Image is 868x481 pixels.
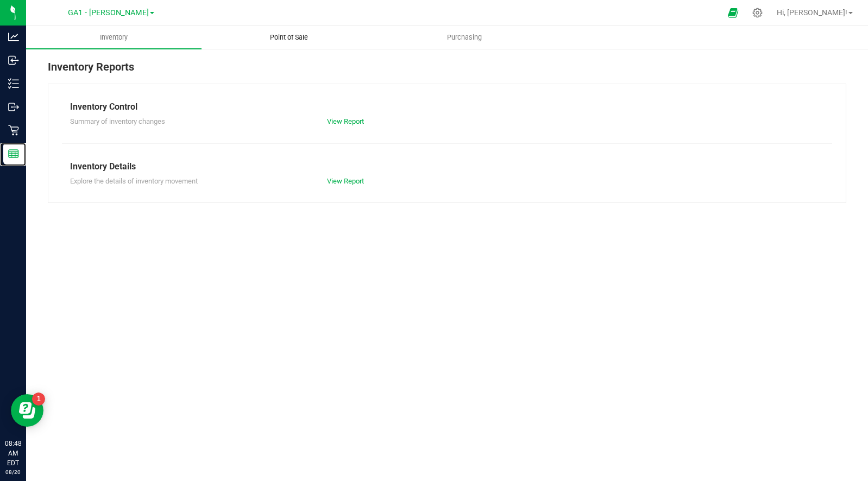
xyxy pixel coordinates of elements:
[327,177,364,185] a: View Report
[68,8,149,17] span: GA1 - [PERSON_NAME]
[5,439,21,468] p: 08:48 AM EDT
[255,33,323,42] span: Point of Sale
[48,59,846,84] div: Inventory Reports
[85,33,142,42] span: Inventory
[8,55,19,66] inline-svg: Inbound
[376,26,552,49] a: Purchasing
[327,117,364,125] a: View Report
[11,394,43,427] iframe: Resource center
[8,78,19,89] inline-svg: Inventory
[721,2,745,23] span: Open Ecommerce Menu
[26,26,202,49] a: Inventory
[8,148,19,159] inline-svg: Reports
[432,33,496,42] span: Purchasing
[777,8,847,17] span: Hi, [PERSON_NAME]!
[70,100,824,113] div: Inventory Control
[8,31,19,42] inline-svg: Analytics
[70,117,165,125] span: Summary of inventory changes
[751,8,764,18] div: Manage settings
[70,160,824,173] div: Inventory Details
[70,177,198,185] span: Explore the details of inventory movement
[32,393,45,406] iframe: Resource center unread badge
[5,468,21,476] p: 08/20
[8,102,19,112] inline-svg: Outbound
[8,125,19,136] inline-svg: Retail
[202,26,377,49] a: Point of Sale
